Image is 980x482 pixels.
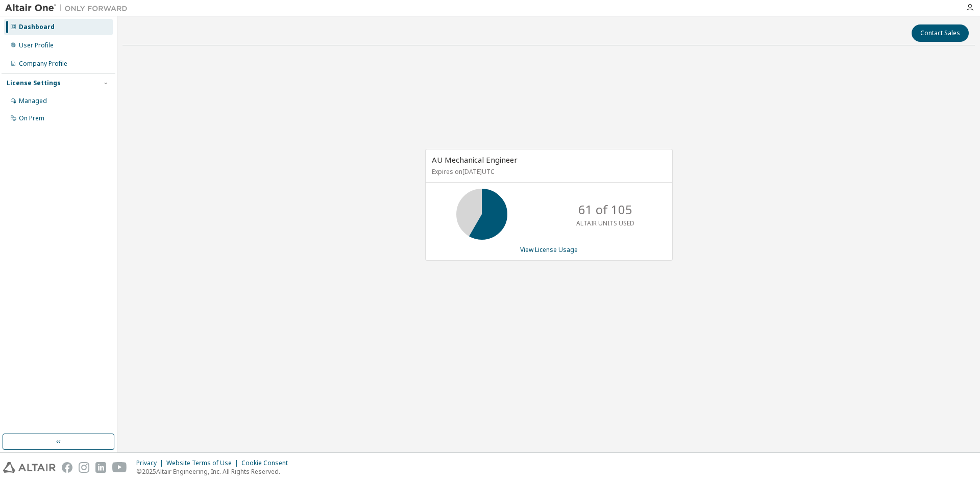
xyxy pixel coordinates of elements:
div: Website Terms of Use [166,459,241,467]
img: Altair One [5,3,133,13]
p: © 2025 Altair Engineering, Inc. All Rights Reserved. [136,467,294,476]
div: License Settings [7,79,61,87]
img: facebook.svg [62,462,72,473]
img: instagram.svg [79,462,89,473]
p: ALTAIR UNITS USED [576,219,634,227]
div: Dashboard [19,23,55,31]
div: Managed [19,97,47,105]
img: altair_logo.svg [3,462,56,473]
img: linkedin.svg [95,462,106,473]
span: AU Mechanical Engineer [432,155,518,165]
div: Cookie Consent [241,459,294,467]
img: youtube.svg [112,462,127,473]
a: View License Usage [520,245,578,254]
div: On Prem [19,114,44,122]
p: 61 of 105 [578,201,632,218]
button: Contact Sales [912,24,969,42]
div: Company Profile [19,60,67,68]
div: Privacy [136,459,166,467]
div: User Profile [19,41,54,49]
p: Expires on [DATE] UTC [432,167,664,176]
